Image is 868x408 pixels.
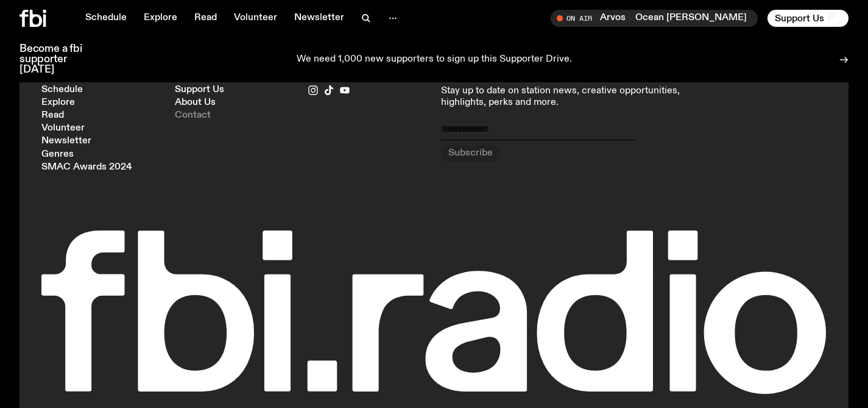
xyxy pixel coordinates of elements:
[551,10,758,27] button: On AirOcean [PERSON_NAME] & Angus x [DATE] ArvosOcean [PERSON_NAME] & Angus x [DATE] Arvos
[441,145,500,162] button: Subscribe
[78,10,134,27] a: Schedule
[41,111,64,120] a: Read
[227,10,284,27] a: Volunteer
[287,10,351,27] a: Newsletter
[175,85,224,95] a: Support Us
[175,111,211,120] a: Contact
[41,85,83,95] a: Schedule
[297,54,572,65] p: We need 1,000 new supporters to sign up this Supporter Drive.
[41,124,85,133] a: Volunteer
[136,10,185,27] a: Explore
[775,13,824,24] span: Support Us
[41,150,74,159] a: Genres
[187,10,224,27] a: Read
[767,10,849,27] button: Support Us
[441,85,693,109] p: Stay up to date on station news, creative opportunities, highlights, perks and more.
[19,44,97,75] h3: Become a fbi supporter [DATE]
[41,163,132,172] a: SMAC Awards 2024
[41,137,91,146] a: Newsletter
[175,98,216,107] a: About Us
[41,98,75,107] a: Explore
